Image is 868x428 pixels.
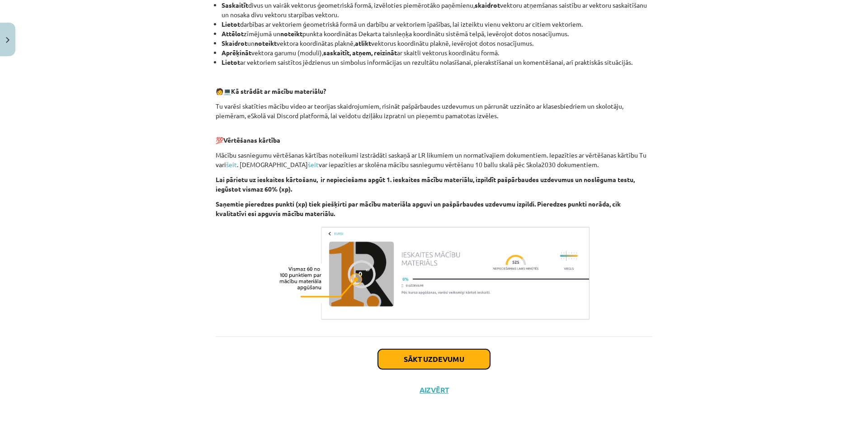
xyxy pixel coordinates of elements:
a: šeit [226,160,237,168]
p: 💯 [216,126,652,145]
b: noteikt [280,29,302,38]
li: zīmējumā un punkta koordinātas Dekarta taisnleņķa koordinātu sistēmā telpā, ievērojot dotos nosac... [222,29,652,38]
b: atlikt [355,39,371,47]
li: darbības ar vektoriem ģeometriskā formā un darbību ar vektoriem īpašības, lai izteiktu vienu vekt... [222,19,652,29]
b: Attēlot [222,29,244,38]
strong: Saņemtie pieredzes punkti (xp) tiek piešķirti par mācību materiāla apguvi un pašpārbaudes uzdevum... [216,200,621,217]
b: Saskaitīt [222,1,248,9]
img: icon-close-lesson-0947bae3869378f0d4975bcd49f059093ad1ed9edebbc8119c70593378902aed.svg [6,37,9,43]
p: 🧑 💻 [216,87,652,96]
li: divus un vairāk vektorus ģeometriskā formā, izvēloties piemērotāko paņēmienu, vektoru atņemšanas ... [222,0,652,19]
b: Aprēķināt [222,48,251,57]
a: šeit [308,160,319,168]
b: saskaitīt, atņem, reizināt [323,48,397,57]
b: noteikt [255,39,277,47]
p: Tu varēsi skatīties mācību video ar teorijas skaidrojumiem, risināt pašpārbaudes uzdevumus un pār... [216,101,652,120]
button: Aizvērt [417,385,451,394]
li: vektora garumu (moduli), ar skaitli vektorus koordinātu formā. [222,48,652,58]
p: Mācību sasniegumu vērtēšanas kārtības noteikumi izstrādāti saskaņā ar LR likumiem un normatīvajie... [216,150,652,169]
b: Vērtēšanas kārtība [223,136,280,144]
li: ar vektoriem saistītos jēdzienus un simbolus informācijas un rezultātu nolasīšanai, pierakstīšana... [222,58,652,67]
b: skaidrot [475,1,500,9]
b: Lietot [222,20,240,28]
strong: Lai pārietu uz ieskaites kārtošanu, ir nepieciešams apgūt 1. ieskaites mācību materiālu, izpildīt... [216,175,635,193]
b: Lietot [222,58,240,66]
button: Sākt uzdevumu [378,349,490,369]
b: Kā strādāt ar mācību materiālu? [231,87,326,95]
li: un vektora koordinātas plaknē, vektorus koordinātu plaknē, ievērojot dotos nosacījumus. [222,38,652,48]
b: Skaidrot [222,39,247,47]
